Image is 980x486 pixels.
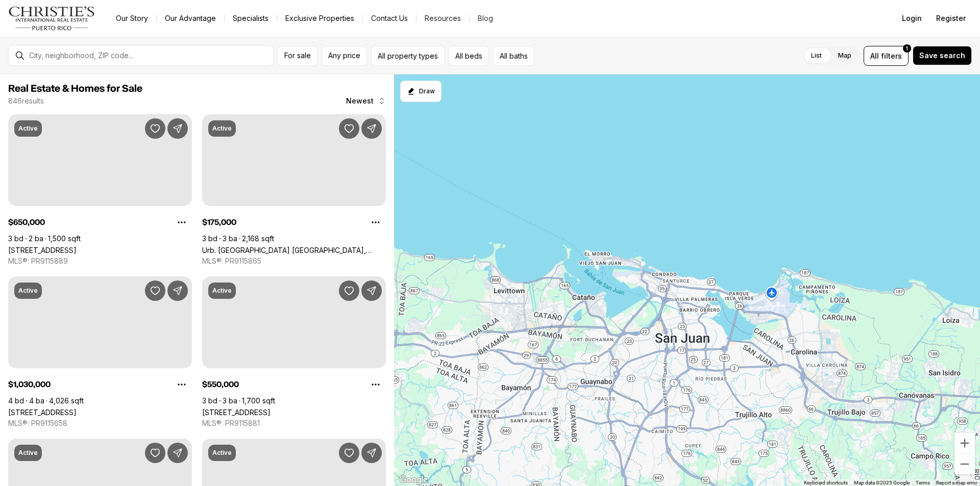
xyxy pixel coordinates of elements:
[400,81,442,102] button: Start drawing
[363,11,416,25] button: Contact Us
[8,84,142,94] span: Real Estate & Homes for Sale
[322,46,367,66] button: Any price
[339,280,359,301] button: Save Property: 1 GARDENIA STREET #F3
[18,124,38,133] p: Active
[278,46,317,66] button: For sale
[225,11,277,25] a: Specialists
[8,6,95,31] img: logo
[157,11,224,25] a: Our Advantage
[202,408,271,417] a: 1 GARDENIA STREET #F3, CAROLINA PR, 00979
[339,443,359,463] button: Save Property: 1511 PONCE DE LEON AVE #571
[8,97,44,105] p: 846 results
[171,374,192,395] button: Property options
[277,11,362,25] a: Exclusive Properties
[18,449,38,457] p: Active
[365,212,386,233] button: Property options
[171,212,192,233] button: Property options
[8,246,77,254] a: 4123 ISLA VERDE AVENUE #203, CAROLINA PR, 00979
[371,46,445,66] button: All property types
[493,46,534,66] button: All baths
[284,52,311,60] span: For sale
[449,46,489,66] button: All beds
[212,287,232,295] p: Active
[936,14,966,22] span: Register
[145,118,165,139] button: Save Property: 4123 ISLA VERDE AVENUE #203
[870,50,879,61] span: All
[896,8,928,29] button: Login
[145,443,165,463] button: Save Property: URB. SANTA MARIA 1906 CLL ORQUIDEA
[864,46,909,66] button: Allfilters1
[913,46,972,65] button: Save search
[803,46,830,65] label: List
[830,46,860,65] label: Map
[212,124,232,133] p: Active
[8,408,77,417] a: 1 PALMA REAL AVE. #2 A6, GUAYNABO PR, 00969
[365,374,386,395] button: Property options
[339,118,359,139] button: Save Property: Urb. Irlanda Heights CALLE MIZAR
[202,246,386,254] a: Urb. Irlanda Heights CALLE MIZAR, BAYAMON PR, 00956
[930,8,972,29] button: Register
[108,11,156,25] a: Our Story
[416,11,469,25] a: Resources
[328,52,360,60] span: Any price
[18,287,38,295] p: Active
[902,14,922,22] span: Login
[340,91,392,111] button: Newest
[212,449,232,457] p: Active
[145,280,165,301] button: Save Property: 1 PALMA REAL AVE. #2 A6
[919,52,965,60] span: Save search
[346,97,374,105] span: Newest
[881,50,902,61] span: filters
[906,44,908,53] span: 1
[470,11,501,25] a: Blog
